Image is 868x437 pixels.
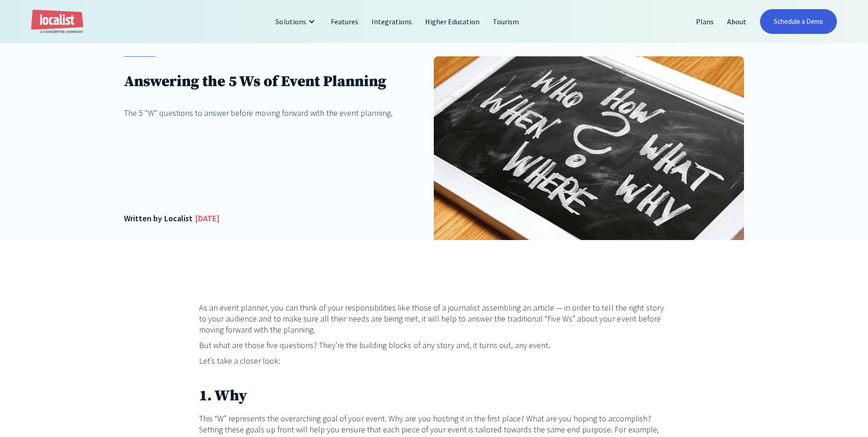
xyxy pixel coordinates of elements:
[760,9,837,34] a: Schedule a Demo
[164,212,193,224] div: Localist
[199,355,669,366] p: Let’s take a closer look:
[199,371,669,382] p: ‍
[502,397,568,416] button: Accept
[232,333,636,364] p: This website stores cookies on your computer. These cookies are used to collect information about...
[232,370,636,391] p: If you decline, your information won’t be tracked when you visit this website. A single cookie wi...
[275,16,306,27] div: Solutions
[31,10,83,34] a: home
[721,11,753,33] a: About
[324,11,365,33] a: Features
[486,11,526,33] a: Tourism
[199,387,669,406] h2: 1. Why
[124,107,393,119] div: The 5 "W" questions to answer before moving forward with the event planning.
[124,212,162,224] div: Written by
[199,302,669,335] p: As an event planner, you can think of your responsibilities like those of a journalist assembling...
[124,72,393,91] h1: Answering the 5 Ws of Event Planning
[226,327,642,422] div: Cookie banner
[269,11,324,33] div: Solutions
[365,11,419,33] a: Integrations
[419,11,486,33] a: Higher Education
[195,212,220,224] div: [DATE]
[690,11,721,33] a: Plans
[571,397,636,416] button: Decline
[199,340,669,351] p: But what are those five questions? They’re the building blocks of any story and, it turns out, an...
